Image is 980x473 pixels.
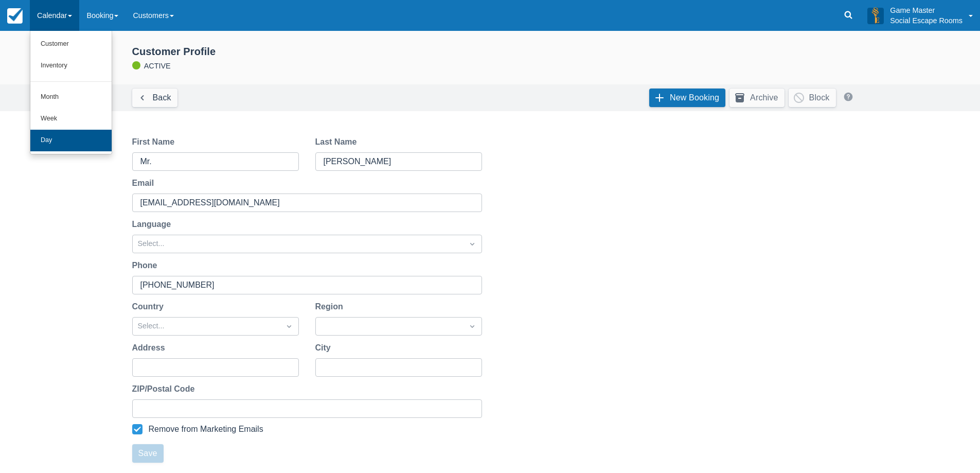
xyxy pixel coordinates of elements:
p: Social Escape Rooms [890,15,963,26]
label: Language [132,218,175,231]
label: Phone [132,259,162,272]
button: Archive [729,89,784,107]
label: Address [132,342,169,354]
div: Select... [138,238,458,250]
div: ACTIVE [120,45,861,72]
label: Country [132,301,168,313]
label: Email [132,177,158,189]
ul: Calendar [30,31,112,154]
span: Dropdown icon [467,239,477,249]
a: Customer [30,33,112,55]
img: checkfront-main-nav-mini-logo.png [7,8,23,24]
label: ZIP/Postal Code [132,383,199,395]
a: Month [30,86,112,108]
span: Dropdown icon [284,321,294,331]
a: Day [30,130,112,151]
button: Block [789,89,836,107]
label: First Name [132,136,179,148]
img: A3 [867,7,884,24]
a: New Booking [649,89,725,107]
div: Customer Profile [132,45,861,58]
label: Region [315,301,347,313]
a: Inventory [30,55,112,77]
span: Dropdown icon [467,321,477,331]
div: Remove from Marketing Emails [149,424,263,434]
label: Last Name [315,136,361,148]
p: Game Master [890,5,963,15]
a: Back [132,89,177,107]
label: City [315,342,335,354]
a: Week [30,108,112,130]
